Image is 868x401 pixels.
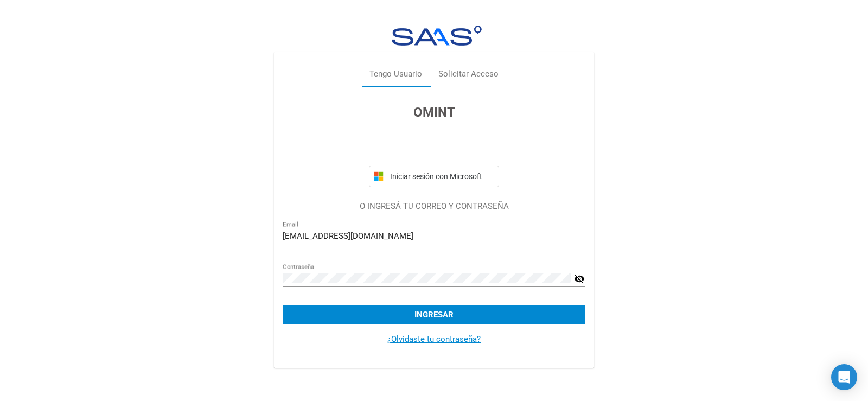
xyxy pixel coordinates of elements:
h3: OMINT [283,103,585,122]
button: Ingresar [283,305,585,324]
div: Tengo Usuario [369,68,422,80]
iframe: Botón de Acceder con Google [363,134,505,158]
mat-icon: visibility_off [574,272,585,285]
span: Iniciar sesión con Microsoft [388,172,494,181]
div: Open Intercom Messenger [831,364,857,390]
button: Iniciar sesión con Microsoft [369,166,499,187]
div: Solicitar Acceso [438,68,499,80]
a: ¿Olvidaste tu contraseña? [387,334,481,344]
p: O INGRESÁ TU CORREO Y CONTRASEÑA [283,200,585,213]
span: Ingresar [414,310,454,320]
